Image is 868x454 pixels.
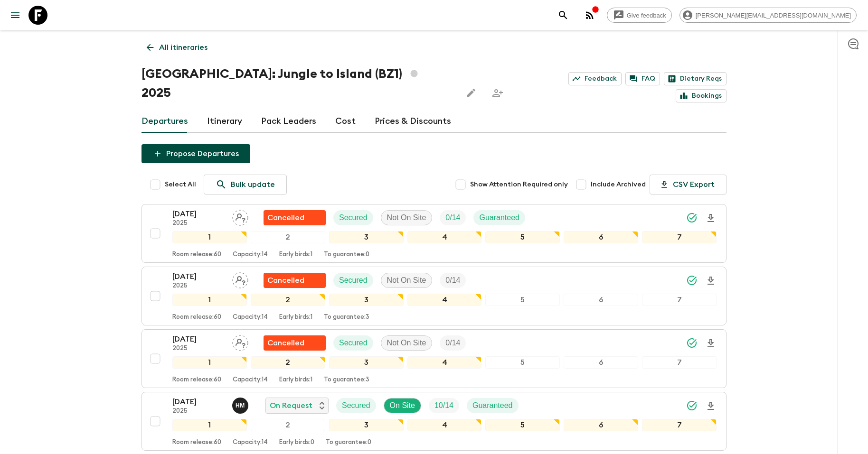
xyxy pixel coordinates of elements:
[387,212,426,223] p: Not On Site
[470,180,568,189] span: Show Attention Required only
[564,419,638,431] div: 6
[462,83,481,102] button: Edit this itinerary
[172,251,221,259] p: Room release: 60
[261,110,316,133] a: Pack Leaders
[142,267,726,325] button: [DATE]2025Assign pack leaderFlash Pack cancellationSecuredNot On SiteTrip Fill1234567Room release...
[554,6,573,25] button: search adventures
[333,210,373,225] div: Secured
[172,231,247,243] div: 1
[279,314,312,321] p: Early birds: 1
[251,231,325,243] div: 2
[142,329,726,388] button: [DATE]2025Assign pack leaderFlash Pack cancellationSecuredNot On SiteTrip Fill1234567Room release...
[387,275,426,286] p: Not On Site
[686,275,698,286] svg: Synced Successfully
[251,294,325,306] div: 2
[172,208,225,220] p: [DATE]
[142,65,454,102] h1: [GEOGRAPHIC_DATA]: Jungle to Island (BZ1) 2025
[172,334,225,345] p: [DATE]
[705,400,717,412] svg: Download Onboarding
[564,356,638,369] div: 6
[6,6,25,25] button: menu
[642,419,717,431] div: 7
[172,271,225,282] p: [DATE]
[440,273,466,288] div: Trip Fill
[472,400,513,411] p: Guaranteed
[664,72,726,85] a: Dietary Reqs
[335,110,356,133] a: Cost
[267,337,304,349] p: Cancelled
[679,8,857,23] div: [PERSON_NAME][EMAIL_ADDRESS][DOMAIN_NAME]
[622,12,671,19] span: Give feedback
[686,400,698,411] svg: Synced Successfully
[568,72,622,85] a: Feedback
[142,144,250,163] button: Propose Departures
[207,110,242,133] a: Itinerary
[232,275,248,283] span: Assign pack leader
[172,314,221,321] p: Room release: 60
[233,376,268,384] p: Capacity: 14
[264,210,326,225] div: Flash Pack cancellation
[381,335,433,351] div: Not On Site
[172,294,247,306] div: 1
[564,294,638,306] div: 6
[607,8,672,23] a: Give feedback
[142,392,726,451] button: [DATE]2025Hob MedinaOn RequestSecuredOn SiteTrip FillGuaranteed1234567Room release:60Capacity:14E...
[333,273,373,288] div: Secured
[172,396,225,408] p: [DATE]
[445,337,460,349] p: 0 / 14
[264,335,326,351] div: Flash Pack cancellation
[233,439,268,446] p: Capacity: 14
[172,220,225,227] p: 2025
[233,251,268,259] p: Capacity: 14
[329,294,404,306] div: 3
[251,356,325,369] div: 2
[336,398,376,413] div: Secured
[445,212,460,223] p: 0 / 14
[381,210,433,225] div: Not On Site
[381,273,433,288] div: Not On Site
[339,212,368,223] p: Secured
[591,180,646,189] span: Include Archived
[232,398,250,414] button: HM
[407,419,482,431] div: 4
[333,335,373,351] div: Secured
[429,398,459,413] div: Trip Fill
[233,314,268,321] p: Capacity: 14
[251,419,325,431] div: 2
[642,231,717,243] div: 7
[485,419,560,431] div: 5
[142,38,213,57] a: All itineraries
[324,376,369,384] p: To guarantee: 3
[232,338,248,345] span: Assign pack leader
[342,400,370,411] p: Secured
[204,175,287,195] a: Bulk update
[440,210,466,225] div: Trip Fill
[232,400,250,408] span: Hob Medina
[384,398,421,413] div: On Site
[172,376,221,384] p: Room release: 60
[329,356,404,369] div: 3
[375,110,451,133] a: Prices & Discounts
[676,89,726,102] a: Bookings
[485,294,560,306] div: 5
[324,251,369,259] p: To guarantee: 0
[279,376,312,384] p: Early birds: 1
[434,400,453,411] p: 10 / 14
[172,356,247,369] div: 1
[705,213,717,224] svg: Download Onboarding
[142,204,726,263] button: [DATE]2025Assign pack leaderFlash Pack cancellationSecuredNot On SiteTrip FillGuaranteed1234567Ro...
[165,180,196,189] span: Select All
[705,338,717,349] svg: Download Onboarding
[488,83,507,102] span: Share this itinerary
[172,345,225,352] p: 2025
[485,356,560,369] div: 5
[172,408,225,415] p: 2025
[324,314,369,321] p: To guarantee: 3
[172,282,225,290] p: 2025
[172,439,221,446] p: Room release: 60
[264,273,326,288] div: Flash Pack cancellation
[407,231,482,243] div: 4
[267,275,304,286] p: Cancelled
[236,402,245,409] p: H M
[642,356,717,369] div: 7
